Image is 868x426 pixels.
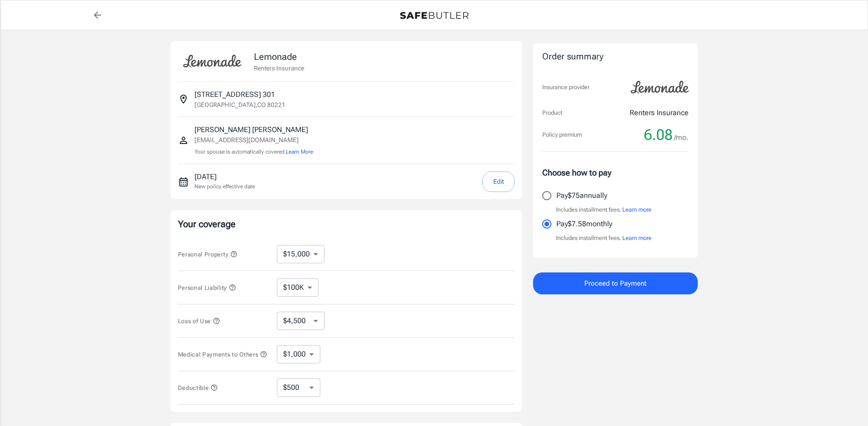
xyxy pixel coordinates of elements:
img: Back to quotes [400,12,469,19]
p: Renters Insurance [630,107,689,118]
img: Lemonade [178,48,247,74]
button: Deductible [178,382,218,393]
p: [STREET_ADDRESS] 301 [194,89,275,100]
span: /mo. [674,131,689,144]
p: [DATE] [194,171,255,182]
p: Renters Insurance [254,64,304,73]
div: Order summary [542,50,689,64]
p: Lemonade [254,50,304,64]
span: Personal Property [178,251,237,258]
p: Product [542,108,562,117]
button: Personal Liability [178,282,236,293]
svg: Insured person [178,135,189,146]
img: Lemonade [625,75,694,100]
p: Pay $75 annually [556,190,607,201]
button: Personal Property [178,249,237,260]
p: Includes installment fees. [556,234,652,243]
p: Your spouse is automatically covered. [194,148,313,156]
p: Choose how to pay [542,166,689,179]
span: Proceed to Payment [584,277,647,289]
svg: Insured address [178,94,189,105]
button: Proceed to Payment [533,272,698,294]
p: Pay $7.58 monthly [556,218,612,229]
p: [EMAIL_ADDRESS][DOMAIN_NAME] [194,135,313,145]
p: [GEOGRAPHIC_DATA] , CO 80221 [194,100,286,109]
span: 6.08 [644,126,673,144]
button: Learn more [622,205,652,214]
p: New policy effective date [194,182,255,191]
span: Medical Payments to Others [178,351,268,358]
span: Loss of Use [178,318,220,325]
p: Policy premium [542,130,582,139]
button: Medical Payments to Others [178,349,268,360]
button: Loss of Use [178,315,220,326]
button: Learn more [622,234,652,243]
p: Insurance provider [542,83,589,92]
span: Deductible [178,384,218,391]
a: back to quotes [88,6,107,24]
button: Edit [482,171,515,192]
button: Learn More [286,148,313,156]
p: [PERSON_NAME] [PERSON_NAME] [194,124,313,135]
svg: New policy start date [178,176,189,187]
span: Personal Liability [178,284,236,291]
p: Your coverage [178,218,515,230]
p: Includes installment fees. [556,205,652,214]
